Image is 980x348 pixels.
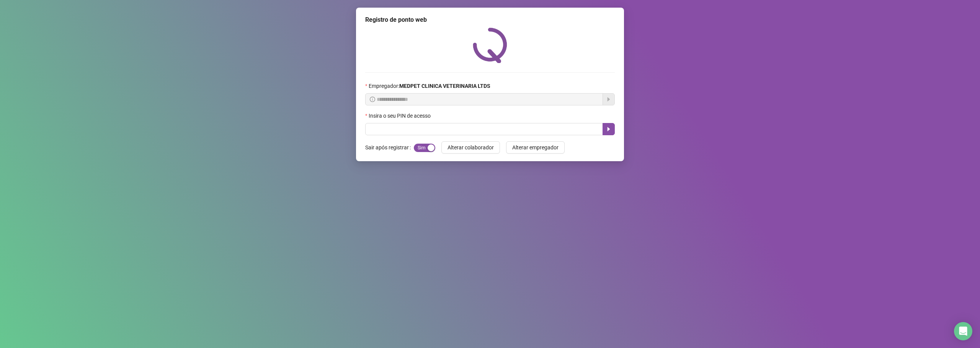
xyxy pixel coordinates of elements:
[954,322,972,340] div: Open Intercom Messenger
[606,126,612,132] span: caret-right
[448,143,494,152] span: Alterar colaborador
[365,112,436,120] label: Insira o seu PIN de acesso
[369,82,490,90] span: Empregador :
[441,141,500,154] button: Alterar colaborador
[473,28,507,63] img: QRPoint
[506,141,565,154] button: Alterar empregador
[370,97,375,102] span: info-circle
[365,15,615,24] div: Registro de ponto web
[399,83,490,89] strong: MEDPET CLINICA VETERINARIA LTDS
[365,141,414,154] label: Sair após registrar
[512,143,559,152] span: Alterar empregador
